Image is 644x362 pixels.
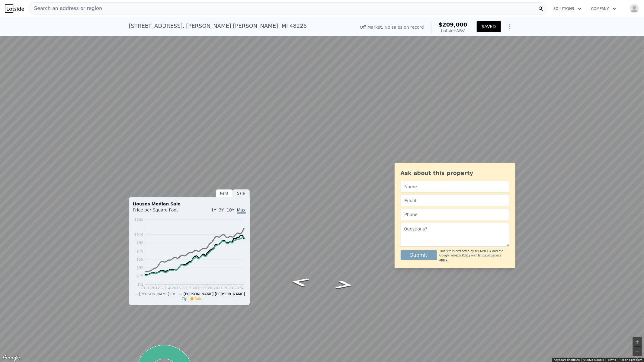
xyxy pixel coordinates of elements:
tspan: $79 [136,249,143,253]
a: Privacy Policy [450,254,470,257]
div: Price per Square Foot [133,207,189,217]
div: Ask about this property [401,169,509,177]
span: [PERSON_NAME] [PERSON_NAME] [184,292,245,296]
tspan: $39 [136,266,143,270]
tspan: $19 [136,274,143,278]
button: SAVED [477,21,501,32]
tspan: 2017 [182,286,191,290]
span: 3Y [219,208,224,212]
span: $209,000 [439,21,467,28]
tspan: 2021 [213,286,223,290]
span: Search an address or region [29,5,102,12]
img: Lotside [5,4,24,13]
div: Rent [216,189,233,197]
div: This site is protected by reCAPTCHA and the Google and apply. [439,249,509,262]
a: Terms of Service [478,254,501,257]
button: Submit [401,250,437,260]
tspan: $99 [136,241,143,245]
span: 10Y [226,208,234,212]
tspan: 2014 [161,286,170,290]
tspan: 2024 [234,286,244,290]
tspan: $59 [136,257,143,262]
tspan: $119 [134,233,143,237]
div: Sale [233,189,250,197]
tspan: 2023 [224,286,233,290]
input: Phone [401,209,509,220]
div: Lotside ARV [439,28,467,34]
input: Name [401,181,509,192]
tspan: 2020 [203,286,212,290]
tspan: 2018 [192,286,202,290]
span: 1Y [211,208,216,212]
span: Sale [195,297,203,301]
button: Solutions [549,3,586,14]
tspan: 2011 [140,286,149,290]
div: Houses Median Sale [133,201,246,207]
span: Zip [182,297,187,301]
tspan: 2015 [171,286,181,290]
tspan: $155 [134,218,143,222]
tspan: 2012 [151,286,160,290]
span: [PERSON_NAME] Co. [139,292,176,296]
tspan: $-1 [137,282,143,287]
button: Show Options [503,21,515,33]
div: [STREET_ADDRESS] , [PERSON_NAME] [PERSON_NAME] , MI 48225 [129,22,307,30]
div: Off Market. No sales on record [360,24,424,30]
button: Company [586,3,621,14]
input: Email [401,195,509,206]
span: Max [237,208,246,214]
img: avatar [630,4,639,13]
